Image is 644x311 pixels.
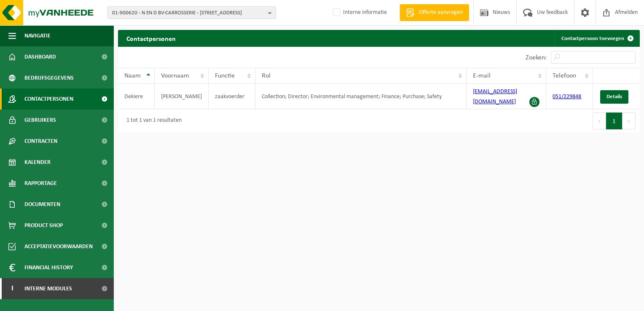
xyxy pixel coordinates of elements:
[555,30,639,47] a: Contactpersoon toevoegen
[473,72,491,79] span: E-mail
[24,152,51,173] span: Kalender
[124,72,141,79] span: Naam
[606,94,622,99] span: Details
[24,257,73,278] span: Financial History
[24,194,60,215] span: Documenten
[262,72,271,79] span: Rol
[24,110,56,131] span: Gebruikers
[24,278,72,299] span: Interne modules
[215,72,235,79] span: Functie
[526,54,547,61] label: Zoeken:
[400,4,469,21] a: Offerte aanvragen
[122,113,182,129] div: 1 tot 1 van 1 resultaten
[155,84,209,109] td: [PERSON_NAME]
[331,6,387,19] label: Interne informatie
[553,72,576,79] span: Telefoon
[107,6,276,19] button: 01-900620 - N EN D BV-CARROSSERIE - [STREET_ADDRESS]
[24,88,73,110] span: Contactpersonen
[600,90,628,104] a: Details
[161,72,189,79] span: Voornaam
[553,94,581,100] a: 051/229848
[24,131,57,152] span: Contracten
[209,84,255,109] td: zaakvoerder
[606,113,623,129] button: 1
[417,8,465,17] span: Offerte aanvragen
[24,46,56,67] span: Dashboard
[118,30,184,46] h2: Contactpersonen
[112,7,265,19] span: 01-900620 - N EN D BV-CARROSSERIE - [STREET_ADDRESS]
[8,278,16,299] span: I
[24,236,93,257] span: Acceptatievoorwaarden
[593,113,606,129] button: Previous
[24,67,74,88] span: Bedrijfsgegevens
[24,25,51,46] span: Navigatie
[118,84,155,109] td: Dekiere
[24,173,57,194] span: Rapportage
[473,88,517,105] a: [EMAIL_ADDRESS][DOMAIN_NAME]
[623,113,636,129] button: Next
[255,84,467,109] td: Collection; Director; Environmental management; Finance; Purchase; Safety
[24,215,63,236] span: Product Shop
